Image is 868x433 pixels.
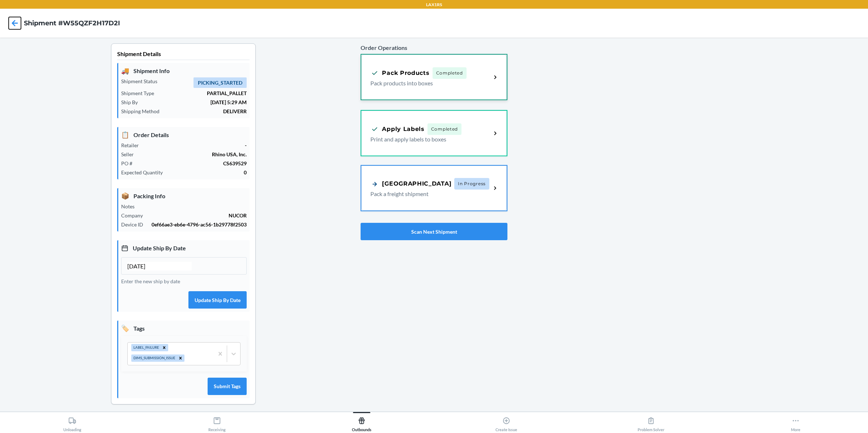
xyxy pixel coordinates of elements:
[121,323,247,333] p: Tags
[791,414,800,432] div: More
[24,18,120,28] h4: Shipment #W55QZF2H17D2I
[208,414,226,432] div: Receiving
[370,79,485,88] p: Pack products into boxes
[434,412,579,432] button: Create Issue
[121,130,129,140] span: 📋
[433,67,467,79] span: Completed
[723,412,868,432] button: More
[121,141,145,149] p: Retailer
[121,323,129,333] span: 🏷️
[361,165,507,211] a: [GEOGRAPHIC_DATA]In ProgressPack a freight shipment
[121,107,165,115] p: Shipping Method
[361,43,507,52] p: Order Operations
[426,1,442,8] p: LAX1RS
[121,221,149,228] p: Device ID
[145,412,289,432] button: Receiving
[370,135,485,144] p: Print and apply labels to boxes
[63,414,81,432] div: Unloading
[638,414,664,432] div: Problem Solver
[144,98,247,106] p: [DATE] 5:29 AM
[495,414,517,432] div: Create Issue
[121,130,247,140] p: Order Details
[121,212,149,219] p: Company
[121,191,129,201] span: 📦
[370,68,429,77] div: Pack Products
[370,179,451,188] div: [GEOGRAPHIC_DATA]
[127,262,192,271] input: MM/DD/YYYY
[193,77,247,88] span: PICKING_STARTED
[121,66,247,76] p: Shipment Info
[169,169,247,176] p: 0
[121,160,138,167] p: PO #
[131,355,176,362] div: DIMS_SUBMISSION_ISSUE
[140,150,247,158] p: Rhino USA, Inc.
[165,107,247,115] p: DELIVERR
[145,141,247,149] p: -
[370,190,485,198] p: Pack a freight shipment
[138,160,247,167] p: CS639529
[117,50,250,60] p: Shipment Details
[121,169,169,176] p: Expected Quantity
[427,123,461,135] span: Completed
[361,223,507,240] button: Scan Next Shipment
[121,77,163,85] p: Shipment Status
[149,221,247,228] p: 0ef66ae3-eb6e-4796-ac56-1b29778f2503
[289,412,434,432] button: Outbounds
[160,89,247,97] p: PARTIAL_PALLET
[121,203,140,210] p: Notes
[149,212,247,219] p: NUCOR
[361,110,507,156] a: Apply LabelsCompletedPrint and apply labels to boxes
[121,150,140,158] p: Seller
[188,291,247,309] button: Update Ship By Date
[131,344,160,351] div: LABEL_FAILURE
[121,243,247,253] p: Update Ship By Date
[370,124,424,133] div: Apply Labels
[121,277,247,285] p: Enter the new ship by date
[361,54,507,100] a: Pack ProductsCompletedPack products into boxes
[121,191,247,201] p: Packing Info
[121,66,129,76] span: 🚚
[121,98,144,106] p: Ship By
[579,412,723,432] button: Problem Solver
[454,178,489,190] span: In Progress
[208,378,247,395] button: Submit Tags
[121,89,160,97] p: Shipment Type
[352,414,371,432] div: Outbounds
